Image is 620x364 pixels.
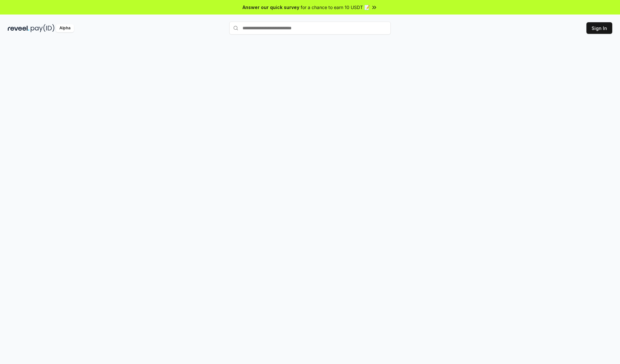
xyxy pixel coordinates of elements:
img: pay_id [31,24,55,32]
img: reveel_dark [8,24,29,32]
div: Alpha [56,24,74,32]
span: for a chance to earn 10 USDT 📝 [301,4,370,11]
span: Answer our quick survey [243,4,299,11]
button: Sign In [586,22,612,34]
